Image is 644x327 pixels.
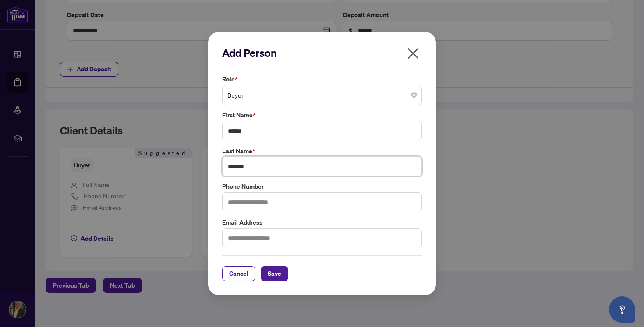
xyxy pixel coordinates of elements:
[222,218,422,227] label: Email Address
[222,46,422,60] h2: Add Person
[222,266,255,281] button: Cancel
[406,46,420,60] span: close
[411,92,417,98] span: close-circle
[222,74,422,84] label: Role
[229,267,248,281] span: Cancel
[261,266,288,281] button: Save
[609,296,635,323] button: Open asap
[268,267,281,281] span: Save
[222,182,422,191] label: Phone Number
[227,87,417,103] span: Buyer
[222,146,422,156] label: Last Name
[222,110,422,120] label: First Name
